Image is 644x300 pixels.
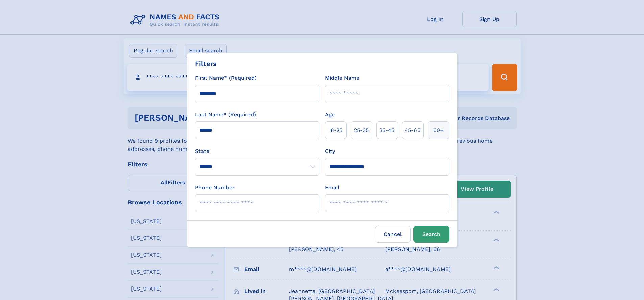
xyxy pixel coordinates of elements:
button: Search [413,226,449,243]
label: First Name* (Required) [195,74,257,82]
label: Cancel [375,226,411,243]
span: 60+ [433,126,444,134]
label: Middle Name [325,74,359,82]
span: 18‑25 [329,126,342,134]
label: Last Name* (Required) [195,111,256,119]
span: 25‑35 [354,126,369,134]
label: City [325,147,335,155]
label: State [195,147,319,155]
span: 35‑45 [379,126,395,134]
div: Filters [195,59,217,69]
label: Age [325,111,335,119]
label: Phone Number [195,184,235,192]
label: Email [325,184,339,192]
span: 45‑60 [405,126,421,134]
